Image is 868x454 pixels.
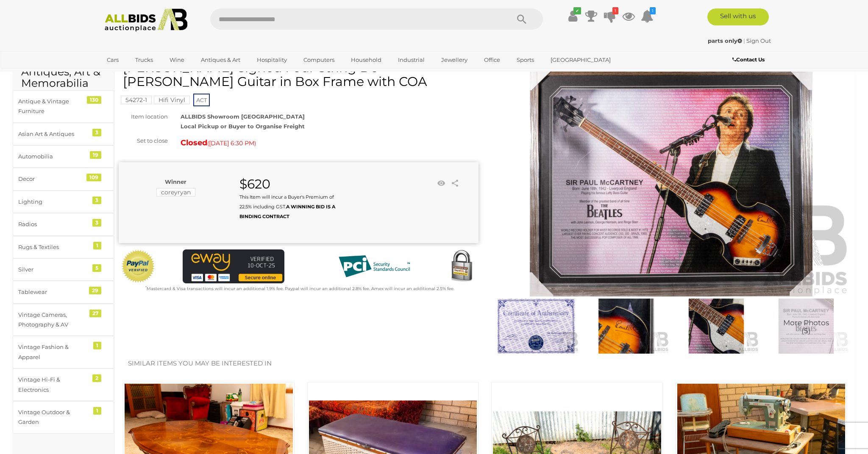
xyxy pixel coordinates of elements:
[92,197,101,204] div: 3
[181,123,305,130] strong: Local Pickup or Buyer to Organise Freight
[100,8,192,32] img: Allbids.com.au
[435,177,448,190] li: Watch this item
[445,249,479,283] img: Secured by Rapid SSL
[239,176,270,192] strong: $620
[732,56,765,63] b: Contact Us
[18,197,88,207] div: Lighting
[93,342,101,349] div: 1
[708,37,742,44] strong: parts only
[251,53,292,67] a: Hospitality
[436,53,473,67] a: Jewellery
[13,336,114,368] a: Vintage Fashion & Apparel 1
[18,265,88,274] div: Silver
[154,97,190,103] a: Hifi Vinyl
[87,96,101,104] div: 130
[239,194,335,220] small: This Item will incur a Buyer's Premium of 22.5% including GST.
[743,37,745,44] span: |
[493,299,579,354] img: Sir Paul McCartney Signed Four String De Rosa Bass Guitar in Box Frame with COA
[783,319,829,335] span: More Photos (5)
[193,94,210,106] span: ACT
[18,310,88,330] div: Vintage Cameras, Photography & AV
[130,53,159,67] a: Trucks
[583,299,669,354] img: Sir Paul McCartney Signed Four String De Rosa Bass Guitar in Box Frame with COA
[18,174,88,184] div: Decor
[92,219,101,227] div: 3
[13,168,114,190] a: Decor 109
[545,53,616,67] a: [GEOGRAPHIC_DATA]
[612,7,618,14] i: 1
[128,360,842,367] h2: Similar items you may be interested in
[123,61,476,89] h1: [PERSON_NAME] Signed Four String De [PERSON_NAME] Guitar in Box Frame with COA
[165,178,186,185] b: Winner
[573,7,581,14] i: ✔
[90,151,101,159] div: 19
[18,375,88,395] div: Vintage Hi-Fi & Electronics
[13,401,114,434] a: Vintage Outdoor & Garden 1
[93,242,101,249] div: 1
[18,287,88,297] div: Tablewear
[92,129,101,136] div: 3
[112,136,174,146] div: Set to close
[763,299,849,354] img: Sir Paul McCartney Signed Four String De Rosa Bass Guitar in Box Frame with COA
[763,299,849,354] a: More Photos(5)
[566,8,579,24] a: ✔
[707,8,769,25] a: Sell with us
[332,249,417,283] img: PCI DSS compliant
[491,65,851,296] img: Sir Paul McCartney Signed Four String De Rosa Bass Guitar in Box Frame with COA
[86,174,101,181] div: 109
[121,97,152,103] a: 54272-1
[101,53,124,67] a: Cars
[13,90,114,123] a: Antique & Vintage Furniture 130
[93,407,101,415] div: 1
[145,286,454,291] small: Mastercard & Visa transactions will incur an additional 1.9% fee. Paypal will incur an additional...
[392,53,430,67] a: Industrial
[673,299,759,354] img: Sir Paul McCartney Signed Four String De Rosa Bass Guitar in Box Frame with COA
[13,368,114,401] a: Vintage Hi-Fi & Electronics 2
[112,112,174,122] div: Item location
[18,242,88,252] div: Rugs & Textiles
[21,66,106,89] h2: Antiques, Art & Memorabilia
[604,8,616,24] a: 1
[511,53,540,67] a: Sports
[209,139,254,147] span: [DATE] 6:30 PM
[18,152,88,161] div: Automobilia
[13,213,114,235] a: Radios 3
[239,204,335,219] b: A WINNING BID IS A BINDING CONTRACT
[298,53,340,67] a: Computers
[13,281,114,303] a: Tablewear 29
[89,287,101,294] div: 29
[18,129,88,139] div: Asian Art & Antiques
[181,113,305,120] strong: ALLBIDS Showroom [GEOGRAPHIC_DATA]
[183,249,284,283] img: eWAY Payment Gateway
[18,97,88,116] div: Antique & Vintage Furniture
[13,123,114,145] a: Asian Art & Antiques 3
[732,55,767,64] a: Contact Us
[13,191,114,213] a: Lighting 3
[164,53,190,67] a: Wine
[89,310,101,317] div: 27
[18,342,88,362] div: Vintage Fashion & Apparel
[650,7,656,14] i: 1
[641,8,654,24] a: 1
[13,145,114,168] a: Automobilia 19
[156,188,195,197] mark: coreyryan
[92,264,101,272] div: 5
[181,138,207,147] strong: Closed
[746,37,771,44] a: Sign Out
[18,219,88,229] div: Radios
[13,304,114,336] a: Vintage Cameras, Photography & AV 27
[479,53,506,67] a: Office
[154,96,190,104] mark: Hifi Vinyl
[13,258,114,281] a: Silver 5
[121,96,152,104] mark: 54272-1
[207,140,256,147] span: ( )
[92,374,101,382] div: 2
[18,407,88,427] div: Vintage Outdoor & Garden
[708,37,743,44] a: parts only
[195,53,246,67] a: Antiques & Art
[501,8,543,30] button: Search
[345,53,387,67] a: Household
[121,249,156,283] img: Official PayPal Seal
[13,236,114,258] a: Rugs & Textiles 1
